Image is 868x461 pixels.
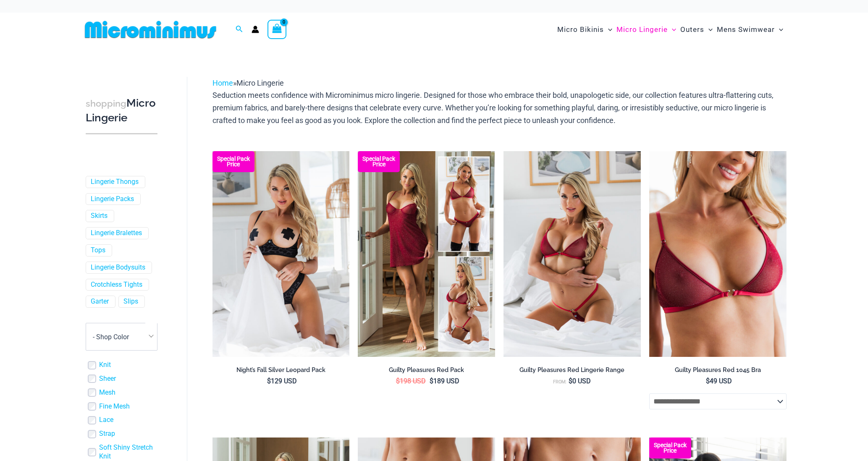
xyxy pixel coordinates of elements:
a: Soft Shiny Stretch Knit [99,443,157,461]
b: Special Pack Price [212,156,254,167]
span: » [212,79,284,87]
a: Lace [99,416,113,424]
img: Nights Fall Silver Leopard 1036 Bra 6046 Thong 09v2 [212,151,350,357]
a: Sheer [99,375,116,383]
a: Guilty Pleasures Red 1045 Bra 689 Micro 05Guilty Pleasures Red 1045 Bra 689 Micro 06Guilty Pleasu... [503,151,641,357]
span: Menu Toggle [704,19,713,40]
nav: Site Navigation [554,16,787,44]
a: Guilty Pleasures Red Collection Pack F Guilty Pleasures Red Collection Pack BGuilty Pleasures Red... [358,151,495,357]
span: Menu Toggle [775,19,783,40]
span: Menu Toggle [604,19,612,40]
b: Special Pack Price [649,443,691,453]
img: MM SHOP LOGO FLAT [81,20,220,39]
span: Micro Lingerie [616,19,668,40]
span: shopping [86,98,126,109]
span: - Shop Color [86,323,157,350]
h2: Night’s Fall Silver Leopard Pack [212,366,350,374]
a: Garter [91,297,109,306]
b: Special Pack Price [358,156,400,167]
bdi: 129 USD [267,377,297,385]
span: Mens Swimwear [717,19,775,40]
a: Guilty Pleasures Red 1045 Bra [649,366,787,377]
a: Guilty Pleasures Red 1045 Bra 01Guilty Pleasures Red 1045 Bra 02Guilty Pleasures Red 1045 Bra 02 [649,151,787,357]
span: - Shop Color [93,333,129,341]
a: Guilty Pleasures Red Lingerie Range [503,366,641,377]
a: Lingerie Bodysuits [91,263,145,272]
a: Account icon link [252,26,259,33]
a: Lingerie Thongs [91,178,139,186]
img: Guilty Pleasures Red 1045 Bra 01 [649,151,787,357]
bdi: 198 USD [396,377,426,385]
bdi: 0 USD [569,377,591,385]
h2: Guilty Pleasures Red 1045 Bra [649,366,787,374]
span: From: [553,379,566,385]
a: OutersMenu ToggleMenu Toggle [678,17,715,42]
a: Lingerie Bralettes [91,229,142,238]
a: Nights Fall Silver Leopard 1036 Bra 6046 Thong 09v2 Nights Fall Silver Leopard 1036 Bra 6046 Thon... [212,151,350,357]
a: Mens SwimwearMenu ToggleMenu Toggle [715,17,785,42]
a: Knit [99,361,111,369]
bdi: 189 USD [430,377,459,385]
span: - Shop Color [86,323,157,351]
span: Outers [680,19,704,40]
img: Guilty Pleasures Red 1045 Bra 689 Micro 05 [503,151,641,357]
img: Guilty Pleasures Red Collection Pack F [358,151,495,357]
a: Home [212,79,233,87]
span: $ [396,377,400,385]
span: Micro Bikinis [557,19,604,40]
a: Tops [91,246,105,255]
span: $ [706,377,710,385]
a: Skirts [91,212,108,220]
a: Strap [99,430,115,438]
a: Micro LingerieMenu ToggleMenu Toggle [614,17,678,42]
span: Menu Toggle [668,19,676,40]
a: Search icon link [236,24,243,35]
span: $ [267,377,271,385]
a: Night’s Fall Silver Leopard Pack [212,366,350,377]
a: Mesh [99,388,115,397]
bdi: 49 USD [706,377,732,385]
a: View Shopping Cart, empty [267,20,287,39]
span: $ [430,377,433,385]
span: $ [569,377,572,385]
p: Seduction meets confidence with Microminimus micro lingerie. Designed for those who embrace their... [212,89,787,126]
h2: Guilty Pleasures Red Lingerie Range [503,366,641,374]
span: Micro Lingerie [236,79,284,87]
a: Guilty Pleasures Red Pack [358,366,495,377]
h2: Guilty Pleasures Red Pack [358,366,495,374]
a: Lingerie Packs [91,195,134,204]
a: Fine Mesh [99,402,130,411]
h3: Micro Lingerie [86,96,157,125]
a: Micro BikinisMenu ToggleMenu Toggle [555,17,614,42]
a: Slips [123,297,138,306]
a: Crotchless Tights [91,280,142,289]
